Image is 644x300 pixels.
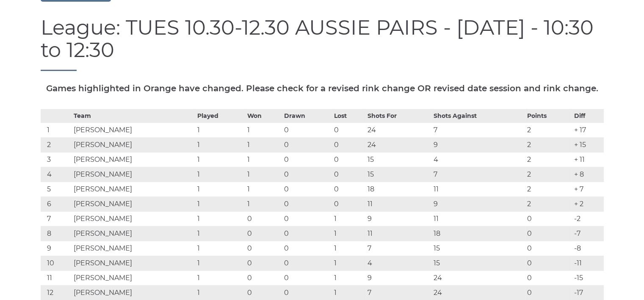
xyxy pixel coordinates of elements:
[282,167,332,182] td: 0
[41,167,72,182] td: 4
[431,137,525,152] td: 9
[431,109,525,123] th: Shots Against
[332,256,365,270] td: 1
[332,182,365,196] td: 0
[431,270,525,285] td: 24
[332,167,365,182] td: 0
[41,152,72,167] td: 3
[431,167,525,182] td: 7
[332,226,365,241] td: 1
[525,152,572,167] td: 2
[245,137,282,152] td: 1
[245,226,282,241] td: 0
[572,182,603,196] td: + 7
[365,211,431,226] td: 9
[431,241,525,256] td: 15
[245,211,282,226] td: 0
[41,270,72,285] td: 11
[525,241,572,256] td: 0
[72,196,195,211] td: [PERSON_NAME]
[572,241,603,256] td: -8
[245,182,282,196] td: 1
[431,256,525,270] td: 15
[332,211,365,226] td: 1
[525,182,572,196] td: 2
[525,196,572,211] td: 2
[195,152,245,167] td: 1
[195,137,245,152] td: 1
[572,152,603,167] td: + 11
[365,285,431,300] td: 7
[525,109,572,123] th: Points
[525,137,572,152] td: 2
[282,270,332,285] td: 0
[282,256,332,270] td: 0
[572,270,603,285] td: -15
[332,241,365,256] td: 1
[195,256,245,270] td: 1
[195,211,245,226] td: 1
[431,182,525,196] td: 11
[245,256,282,270] td: 0
[245,241,282,256] td: 0
[282,123,332,137] td: 0
[332,285,365,300] td: 1
[72,256,195,270] td: [PERSON_NAME]
[41,123,72,137] td: 1
[245,167,282,182] td: 1
[365,167,431,182] td: 15
[365,226,431,241] td: 11
[245,270,282,285] td: 0
[525,211,572,226] td: 0
[572,226,603,241] td: -7
[72,270,195,285] td: [PERSON_NAME]
[572,167,603,182] td: + 8
[365,123,431,137] td: 24
[72,109,195,123] th: Team
[195,182,245,196] td: 1
[72,167,195,182] td: [PERSON_NAME]
[572,123,603,137] td: + 17
[431,152,525,167] td: 4
[572,196,603,211] td: + 2
[525,270,572,285] td: 0
[41,16,604,71] h1: League: TUES 10.30-12.30 AUSSIE PAIRS - [DATE] - 10:30 to 12:30
[525,285,572,300] td: 0
[72,241,195,256] td: [PERSON_NAME]
[245,123,282,137] td: 1
[365,109,431,123] th: Shots For
[282,226,332,241] td: 0
[332,152,365,167] td: 0
[41,285,72,300] td: 12
[72,137,195,152] td: [PERSON_NAME]
[431,211,525,226] td: 11
[525,167,572,182] td: 2
[365,137,431,152] td: 24
[282,211,332,226] td: 0
[72,123,195,137] td: [PERSON_NAME]
[365,152,431,167] td: 15
[41,137,72,152] td: 2
[245,109,282,123] th: Won
[72,182,195,196] td: [PERSON_NAME]
[72,285,195,300] td: [PERSON_NAME]
[195,123,245,137] td: 1
[195,285,245,300] td: 1
[41,256,72,270] td: 10
[245,285,282,300] td: 0
[332,270,365,285] td: 1
[282,196,332,211] td: 0
[365,270,431,285] td: 9
[365,241,431,256] td: 7
[195,241,245,256] td: 1
[365,256,431,270] td: 4
[365,196,431,211] td: 11
[72,152,195,167] td: [PERSON_NAME]
[525,226,572,241] td: 0
[245,196,282,211] td: 1
[431,123,525,137] td: 7
[332,109,365,123] th: Lost
[572,137,603,152] td: + 15
[41,196,72,211] td: 6
[431,196,525,211] td: 9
